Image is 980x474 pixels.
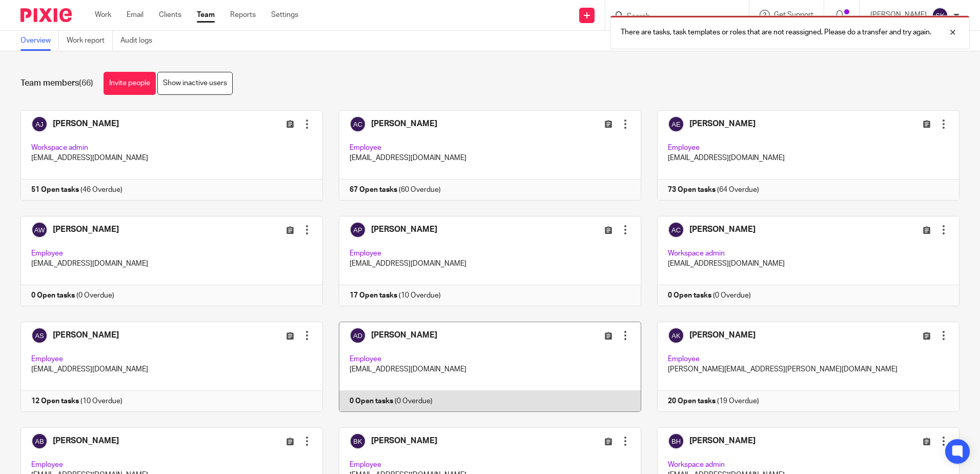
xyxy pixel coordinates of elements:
[67,31,113,51] a: Work report
[621,27,931,37] p: There are tasks, task templates or roles that are not reassigned. Please do a transfer and try ag...
[157,72,233,95] a: Show inactive users
[159,10,181,20] a: Clients
[21,78,93,89] h1: Team members
[21,31,59,51] a: Overview
[932,7,948,24] img: svg%3E
[120,31,160,51] a: Audit logs
[95,10,111,20] a: Work
[197,10,215,20] a: Team
[104,72,156,95] a: Invite people
[127,10,144,20] a: Email
[21,8,72,22] img: Pixie
[230,10,256,20] a: Reports
[271,10,298,20] a: Settings
[79,79,93,87] span: (66)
